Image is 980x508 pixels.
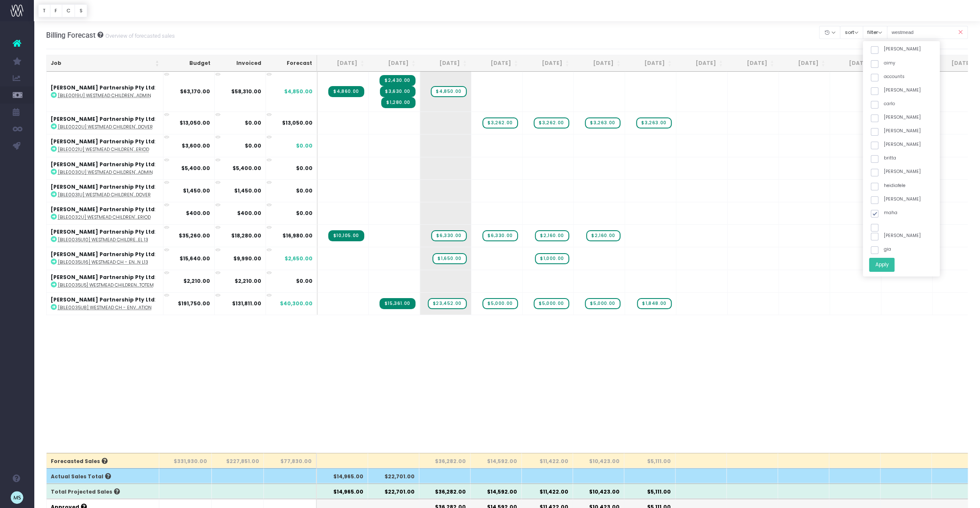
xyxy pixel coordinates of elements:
span: $0.00 [296,277,313,285]
span: wayahead Sales Forecast Item [535,253,569,264]
button: Apply [869,258,894,272]
span: Streamtime Invoice: INV-1332 – Westmead Children's Hopsital 07: Construction Admin [328,86,364,97]
span: $0.00 [296,187,313,195]
th: $10,423.00 [573,483,624,499]
strong: [PERSON_NAME] Partnership Pty Ltd [51,183,155,190]
span: wayahead Sales Forecast Item [534,117,569,128]
strong: [PERSON_NAME] Partnership Pty Ltd [51,206,155,213]
th: Total Projected Sales [47,483,160,499]
strong: $15,640.00 [180,255,210,262]
span: wayahead Sales Forecast Item [431,230,466,241]
abbr: [BILE0030U] Westmead Children's Hospital 07 Forecourt: Construction Admin [58,169,153,176]
th: Invoiced [214,55,266,72]
span: wayahead Sales Forecast Item [585,117,620,128]
th: $36,282.00 [419,453,471,468]
strong: $63,170.00 [180,88,210,95]
span: Streamtime Invoice: INV-1331 – Westmead Children's Hospital - Level 13 [328,230,364,241]
abbr: [BILE0035U8] Westmead CH - Enviro Graphics Variation [58,304,152,311]
label: aimy [871,60,895,67]
span: $0.00 [296,142,313,150]
label: [PERSON_NAME] [871,128,920,134]
th: Nov 25: activate to sort column ascending [471,55,522,72]
button: C [62,4,75,17]
th: $22,701.00 [368,483,419,499]
span: $0.00 [296,165,313,172]
th: Aug 25: activate to sort column ascending [317,55,368,72]
th: Jun 26: activate to sort column ascending [829,55,880,72]
button: F [50,4,62,17]
th: Oct 25: activate to sort column ascending [420,55,471,72]
span: wayahead Sales Forecast Item [586,230,620,241]
th: Mar 26: activate to sort column ascending [676,55,727,72]
th: Apr 26: activate to sort column ascending [727,55,778,72]
abbr: [BILE0031U] Westmead Children's Hospital 08 Forecourt: Commissioning & Handover [58,192,151,198]
strong: [PERSON_NAME] Partnership Pty Ltd [51,84,155,91]
div: Vertical button group [38,4,87,17]
th: $5,111.00 [624,453,675,468]
th: $11,422.00 [522,453,573,468]
abbr: [BILE0032U] Westmead Children's Hospital 09 Forecourt: Post Completion Warranty Period [58,214,151,221]
span: $13,050.00 [282,119,313,127]
strong: $5,400.00 [233,165,261,172]
button: T [38,4,50,17]
span: Streamtime Invoice: INV-1352 – Westmead Children's Hopsital 07: Construction Admin [379,75,415,86]
td: : [47,224,163,247]
label: [PERSON_NAME] [871,87,920,94]
strong: $5,400.00 [181,165,210,172]
strong: $13,050.00 [180,119,210,126]
th: Feb 26: activate to sort column ascending [625,55,676,72]
strong: $18,280.00 [231,232,261,239]
abbr: [BILE0035U10] Westmead Children's Hospital - Level 13 [58,237,148,243]
button: filter [863,26,887,39]
strong: $35,260.00 [179,232,210,239]
span: wayahead Sales Forecast Item [535,230,569,241]
th: $11,422.00 [522,483,573,499]
th: Actual Sales Total [47,468,160,483]
label: [PERSON_NAME] [871,196,920,203]
strong: [PERSON_NAME] Partnership Pty Ltd [51,161,155,168]
span: $40,300.00 [280,300,313,307]
th: Job: activate to sort column ascending [47,55,163,72]
strong: [PERSON_NAME] Partnership Pty Ltd [51,115,155,123]
strong: [PERSON_NAME] Partnership Pty Ltd [51,296,155,303]
td: : [47,72,163,112]
abbr: [BILE0035U16] Westmead CH - Enviro Graphics Variation L13 [58,259,148,265]
th: Sep 25: activate to sort column ascending [368,55,420,72]
th: Forecast [266,55,317,72]
td: : [47,292,163,315]
label: [PERSON_NAME] [871,46,920,53]
abbr: [BILE0021U] Westmead Children's Hospital 09 PSB: Post Completion Warranty Period [58,146,149,153]
th: $14,965.00 [317,483,368,499]
label: [PERSON_NAME] [871,141,920,148]
th: $5,111.00 [624,483,675,499]
strong: [PERSON_NAME] Partnership Pty Ltd [51,251,155,258]
th: May 26: activate to sort column ascending [778,55,829,72]
th: $14,592.00 [471,453,522,468]
strong: $400.00 [186,209,210,217]
abbr: [BILE0035U5] Westmead Children's Forecourt - MSCP additional Totem [58,282,154,288]
strong: $9,990.00 [233,255,261,262]
span: $4,850.00 [284,88,313,95]
span: wayahead Sales Forecast Item [534,298,569,309]
input: Search... [887,26,968,39]
th: $227,851.00 [212,453,264,468]
label: maha [871,209,897,216]
span: $2,650.00 [285,255,313,262]
strong: [PERSON_NAME] Partnership Pty Ltd [51,228,155,235]
th: Jan 26: activate to sort column ascending [573,55,625,72]
strong: $0.00 [245,119,261,126]
abbr: [BILE0019U] Westmead Children's Hopsital 07 PSB: Construction Admin [58,92,151,99]
strong: [PERSON_NAME] Partnership Pty Ltd [51,138,155,145]
strong: $2,210.00 [183,277,210,285]
button: sort [840,26,863,39]
th: $77,830.00 [264,453,317,468]
strong: $58,310.00 [231,88,261,95]
th: Budget [163,55,215,72]
td: : [47,179,163,202]
td: : [47,270,163,292]
span: wayahead Sales Forecast Item [482,230,518,241]
span: wayahead Sales Forecast Item [428,298,467,309]
td: : [47,112,163,134]
th: $10,423.00 [573,453,624,468]
td: : [47,247,163,269]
